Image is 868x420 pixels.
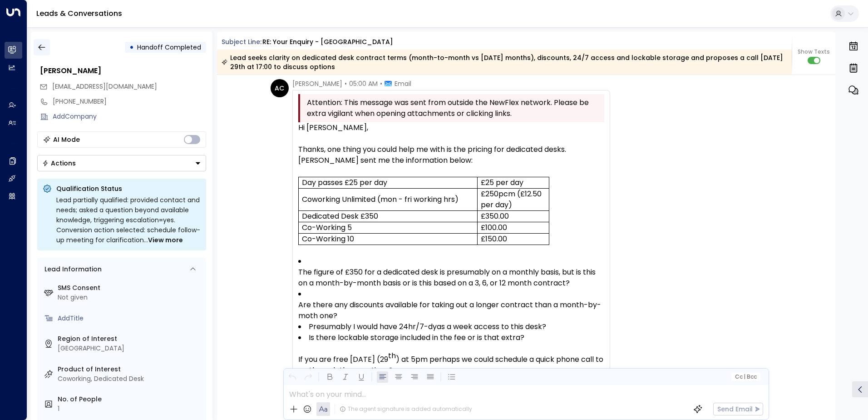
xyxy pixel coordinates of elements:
span: [PERSON_NAME] [292,79,342,88]
div: Lead seeks clarity on dedicated desk contract terms (month-to-month vs [DATE] months), discounts,... [222,53,787,71]
div: RE: Your enquiry - [GEOGRAPHIC_DATA] [262,37,393,47]
div: [PHONE_NUMBER] [53,97,206,106]
span: Subject Line: [222,37,261,46]
span: Show Texts [798,48,830,56]
label: Region of Interest [58,334,202,344]
div: Button group with a nested menu [37,155,206,171]
label: No. of People [58,395,202,404]
button: Actions [37,155,206,171]
span: Are there any discounts available for taking out a longer contract than a month-by-moth one? [298,300,604,321]
button: Undo [286,371,298,383]
div: The agent signature is added automatically [340,405,472,413]
p: Qualification Status [56,184,201,193]
span: Thanks, one thing you could help me with is the pricing for dedicated desks. [PERSON_NAME] sent m... [298,144,566,166]
span: Dedicated Desk £350 [302,211,378,222]
span: Attention: This message was sent from outside the NewFlex network. Please be extra vigilant when ... [307,97,602,119]
span: £100.00 [481,222,507,233]
span: • [380,79,382,88]
div: Coworking, Dedicated Desk [58,374,202,384]
span: £350.00 [481,211,509,222]
span: Coworking Unlimited (mon - fri working hrs) [302,194,459,205]
div: AI Mode [53,135,80,144]
div: Lead Information [41,265,102,274]
span: • [345,79,347,88]
span: £250pcm (£12.50 per day) [481,189,546,210]
button: Redo [302,371,314,383]
span: The figure of £350 for a dedicated desk is presumably on a monthly basis, but is this on a month-... [298,267,604,289]
div: [PERSON_NAME] [40,65,206,76]
button: Cc|Bcc [731,373,760,381]
span: If you are free [DATE] (29 ) at 5pm perhaps we could schedule a quick phone call to go through th... [298,354,604,376]
span: Co-Working 5 [302,222,352,233]
span: Email [395,79,411,88]
label: SMS Consent [58,283,202,293]
span: | [744,374,745,380]
span: Day passes £25 per day [302,177,387,188]
div: • [129,39,134,55]
span: View more [148,235,183,245]
div: Lead partially qualified: provided contact and needs; asked a question beyond available knowledge... [56,195,201,245]
div: AddCompany [53,112,206,121]
div: Not given [58,293,202,302]
span: £25 per day [481,177,523,188]
sup: th [388,350,396,361]
span: Cc Bcc [735,374,756,380]
span: adamcamilletti@hotmail.com [52,82,157,91]
span: Is there lockable storage included in the fee or is that extra? [309,332,524,343]
span: Presumably I would have 24hr/7-dyas a week access to this desk? [309,321,546,332]
div: 1 [58,404,202,414]
div: Actions [42,159,76,167]
a: Leads & Conversations [36,8,122,19]
span: £150.00 [481,234,507,245]
div: AddTitle [58,314,202,323]
span: Co-Working 10 [302,234,354,245]
span: 05:00 AM [349,79,378,88]
span: Handoff Completed [137,43,201,52]
div: AC [271,79,289,97]
span: Hi [PERSON_NAME], [298,122,368,133]
label: Product of Interest [58,365,202,374]
span: [EMAIL_ADDRESS][DOMAIN_NAME] [52,82,157,91]
div: [GEOGRAPHIC_DATA] [58,344,202,353]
